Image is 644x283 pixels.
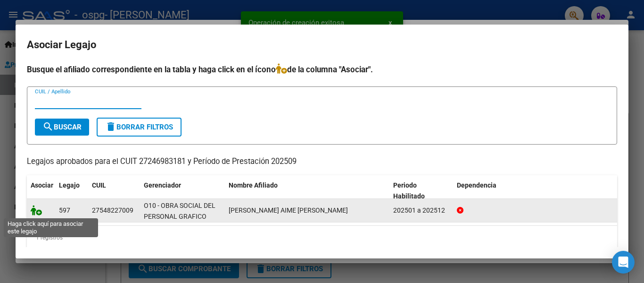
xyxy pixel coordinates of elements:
[393,181,425,200] span: Periodo Habilitado
[27,175,55,206] datatable-header-cell: Asociar
[144,202,215,220] span: O10 - OBRA SOCIAL DEL PERSONAL GRAFICO
[105,123,173,131] span: Borrar Filtros
[42,123,82,131] span: Buscar
[389,175,453,206] datatable-header-cell: Periodo Habilitado
[59,206,70,214] span: 597
[88,175,140,206] datatable-header-cell: CUIL
[229,206,348,214] span: ARON PLUCHINO AIME MARTINA
[457,181,496,189] span: Dependencia
[225,175,389,206] datatable-header-cell: Nombre Afiliado
[229,181,278,189] span: Nombre Afiliado
[27,156,617,168] p: Legajos aprobados para el CUIT 27246983181 y Período de Prestación 202509
[92,181,106,189] span: CUIL
[144,181,181,189] span: Gerenciador
[27,226,617,249] div: 1 registros
[55,175,88,206] datatable-header-cell: Legajo
[105,121,116,132] mat-icon: delete
[31,181,53,189] span: Asociar
[27,63,617,76] h4: Busque el afiliado correspondiente en la tabla y haga click en el ícono de la columna "Asociar".
[453,175,618,206] datatable-header-cell: Dependencia
[97,118,182,137] button: Borrar Filtros
[27,36,617,54] h2: Asociar Legajo
[140,175,225,206] datatable-header-cell: Gerenciador
[42,121,54,132] mat-icon: search
[393,205,449,216] div: 202501 a 202512
[59,181,80,189] span: Legajo
[612,251,635,274] div: Open Intercom Messenger
[92,205,133,216] div: 27548227009
[35,119,89,136] button: Buscar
